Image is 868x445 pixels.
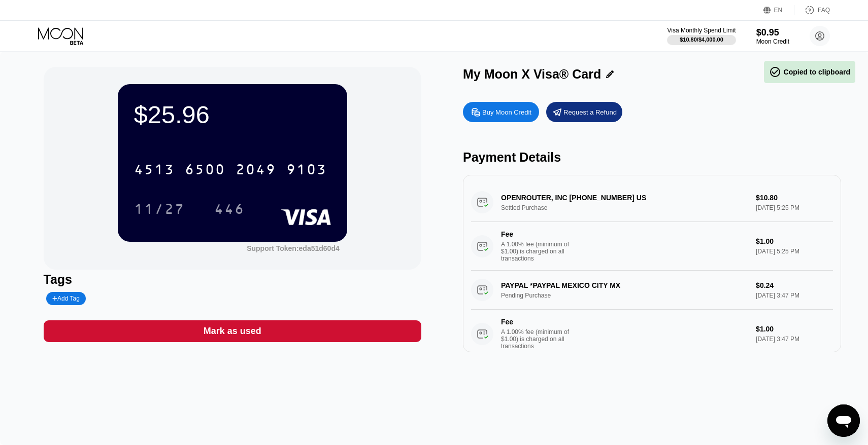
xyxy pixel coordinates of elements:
div: $10.80 / $4,000.00 [680,36,723,43]
div: Support Token:eda51d60d4 [247,244,340,252]
div: Buy Moon Credit [463,102,539,122]
div: Support Token: eda51d60d4 [247,244,340,252]
div: 4513 [134,163,175,179]
div: 11/27 [126,196,192,221]
iframe: Кнопка запуска окна обмена сообщениями [827,404,860,437]
div: Fee [501,230,572,238]
div: 2049 [236,163,276,179]
div: $1.00 [756,237,832,245]
div: FeeA 1.00% fee (minimum of $1.00) is charged on all transactions$1.00[DATE] 3:47 PM [471,310,833,358]
div: $0.95Moon Credit [756,27,789,45]
div: My Moon X Visa® Card [463,67,601,82]
div: A 1.00% fee (minimum of $1.00) is charged on all transactions [501,241,577,262]
div: EN [774,7,783,14]
div: Request a Refund [546,102,622,122]
div: 11/27 [134,202,185,218]
div: Add Tag [46,292,86,305]
div: 446 [214,202,245,218]
div: Request a Refund [563,108,617,117]
div: Mark as used [44,320,422,342]
div: Buy Moon Credit [482,108,531,117]
div: FAQ [818,7,830,14]
div: Fee [501,318,572,326]
div: [DATE] 5:25 PM [756,248,832,255]
div: FAQ [794,5,830,15]
div: $0.95 [756,27,789,38]
div: Mark as used [204,325,261,337]
div: 446 [207,196,252,221]
div: Tags [44,272,422,287]
div: Moon Credit [756,38,789,45]
div: FeeA 1.00% fee (minimum of $1.00) is charged on all transactions$1.00[DATE] 5:25 PM [471,222,833,271]
div: [DATE] 3:47 PM [756,336,832,343]
div: Visa Monthly Spend Limit$10.80/$4,000.00 [667,27,736,45]
div: Add Tag [52,295,80,302]
div: Copied to clipboard [769,66,850,78]
div: 4513650020499103 [128,157,333,182]
div: A 1.00% fee (minimum of $1.00) is charged on all transactions [501,328,577,350]
div: Visa Monthly Spend Limit [667,27,736,34]
span:  [769,66,781,78]
div: $25.96 [134,100,331,129]
div: EN [763,5,794,15]
div: 6500 [185,163,225,179]
div: Payment Details [463,150,841,165]
div: 9103 [286,163,327,179]
div: $1.00 [756,325,832,333]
